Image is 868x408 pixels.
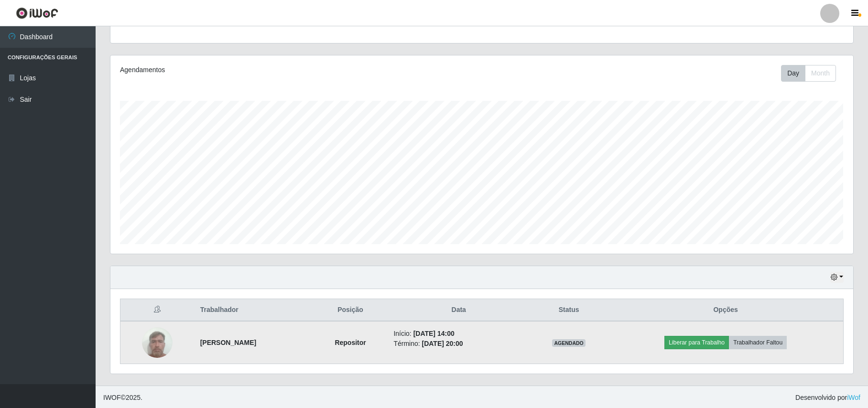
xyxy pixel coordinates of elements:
[805,65,836,82] button: Month
[664,336,729,349] button: Liberar para Trabalho
[200,339,256,346] strong: [PERSON_NAME]
[795,393,860,403] span: Desenvolvido por
[335,339,366,346] strong: Repositor
[530,299,608,322] th: Status
[120,65,413,75] div: Agendamentos
[103,394,121,401] span: IWOF
[552,339,586,347] span: AGENDADO
[313,299,388,322] th: Posição
[781,65,836,82] div: First group
[142,322,173,363] img: 1744904636352.jpeg
[413,330,455,337] time: [DATE] 14:00
[847,394,860,401] a: iWof
[16,7,58,19] img: CoreUI Logo
[781,65,844,82] div: Toolbar with button groups
[781,65,805,82] button: Day
[608,299,843,322] th: Opções
[729,336,787,349] button: Trabalhador Faltou
[195,299,313,322] th: Trabalhador
[393,329,524,339] li: Início:
[103,393,142,403] span: © 2025 .
[422,340,463,347] time: [DATE] 20:00
[388,299,530,322] th: Data
[393,339,524,349] li: Término:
